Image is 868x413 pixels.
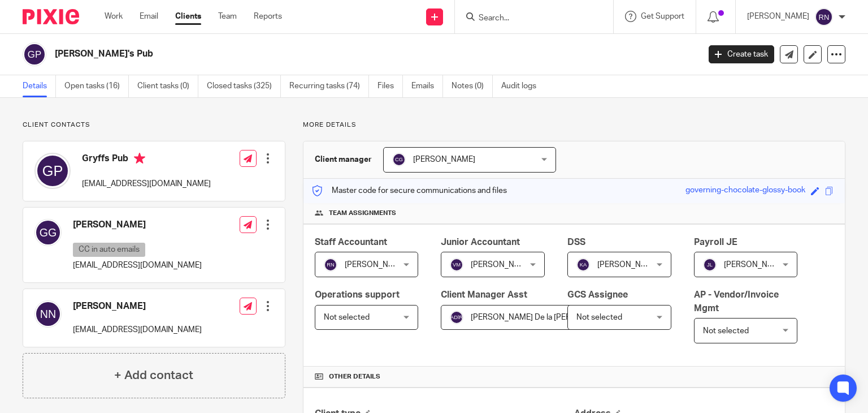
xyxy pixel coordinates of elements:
span: Client Manager Asst [441,290,527,299]
a: Clients [175,11,201,22]
p: [EMAIL_ADDRESS][DOMAIN_NAME] [73,260,202,271]
p: [EMAIL_ADDRESS][DOMAIN_NAME] [82,178,211,190]
h4: [PERSON_NAME] [73,300,202,312]
span: [PERSON_NAME] [597,261,659,269]
a: Files [377,75,403,97]
a: Recurring tasks (74) [289,75,369,97]
h4: + Add contact [114,367,193,384]
img: svg%3E [450,258,463,272]
img: svg%3E [23,42,46,66]
a: Team [218,11,237,22]
h4: [PERSON_NAME] [73,219,202,231]
span: [PERSON_NAME] [724,261,786,269]
p: [EMAIL_ADDRESS][DOMAIN_NAME] [73,324,202,335]
p: More details [303,121,845,130]
span: [PERSON_NAME] [345,261,407,269]
a: Closed tasks (325) [207,75,281,97]
a: Work [105,11,123,22]
span: [PERSON_NAME] [413,156,475,164]
span: Get Support [641,12,684,20]
img: svg%3E [450,311,463,324]
p: Client contacts [23,121,285,130]
a: Client tasks (0) [137,75,198,97]
p: [PERSON_NAME] [747,11,809,22]
a: Reports [254,11,282,22]
a: Audit logs [501,75,545,97]
i: Primary [134,153,145,164]
div: governing-chocolate-glossy-book [685,184,805,197]
span: GCS Assignee [567,290,628,299]
h4: Gryffs Pub [82,153,211,167]
p: CC in auto emails [73,243,145,257]
span: Payroll JE [694,238,737,247]
span: Not selected [576,313,622,321]
a: Notes (0) [452,75,493,97]
a: Open tasks (16) [64,75,129,97]
a: Create task [709,45,774,63]
a: Email [140,11,158,22]
a: Details [23,75,56,97]
span: [PERSON_NAME] De la [PERSON_NAME] [471,313,616,321]
img: svg%3E [815,8,833,26]
img: Pixie [23,9,79,24]
a: Emails [411,75,443,97]
span: Junior Accountant [441,238,520,247]
span: Other details [329,372,380,381]
input: Search [478,14,579,24]
h2: [PERSON_NAME]'s Pub [55,48,565,60]
h3: Client manager [315,154,372,165]
span: Not selected [703,327,749,335]
span: DSS [567,238,585,247]
span: Staff Accountant [315,238,387,247]
span: Operations support [315,290,400,299]
p: Master code for secure communications and files [312,185,507,196]
span: Team assignments [329,209,396,218]
img: svg%3E [34,300,62,328]
img: svg%3E [703,258,717,272]
span: AP - Vendor/Invoice Mgmt [694,290,779,312]
span: [PERSON_NAME] [471,261,533,269]
img: svg%3E [324,258,337,272]
img: svg%3E [392,153,406,166]
span: Not selected [324,313,370,321]
img: svg%3E [34,153,71,189]
img: svg%3E [576,258,590,272]
img: svg%3E [34,219,62,246]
